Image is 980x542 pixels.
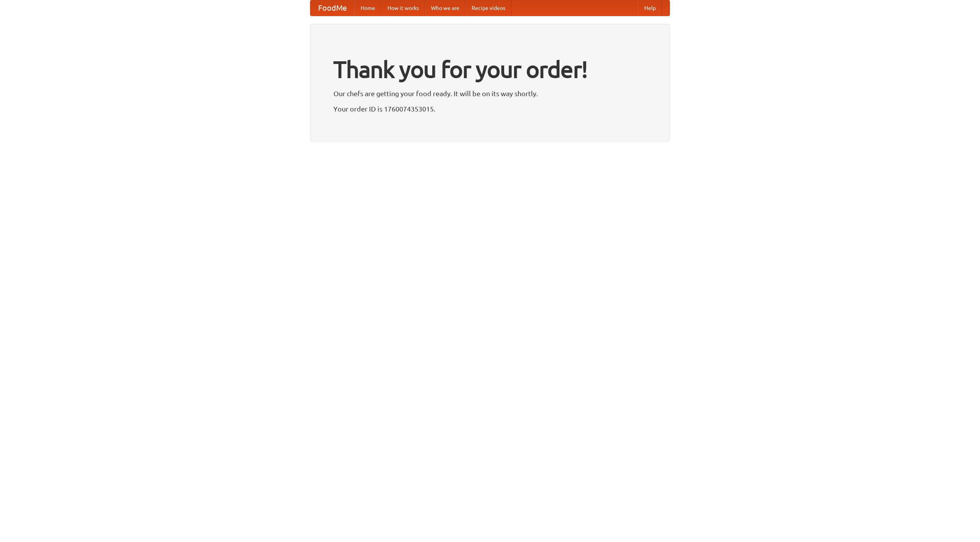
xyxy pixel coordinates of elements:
a: Help [638,0,662,16]
a: FoodMe [310,0,354,16]
p: Our chefs are getting your food ready. It will be on its way shortly. [333,88,647,99]
a: How it works [381,0,425,16]
h1: Thank you for your order! [333,51,647,88]
a: Who we are [425,0,465,16]
a: Home [354,0,381,16]
p: Your order ID is 1760074353015. [333,103,647,115]
a: Recipe videos [465,0,511,16]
